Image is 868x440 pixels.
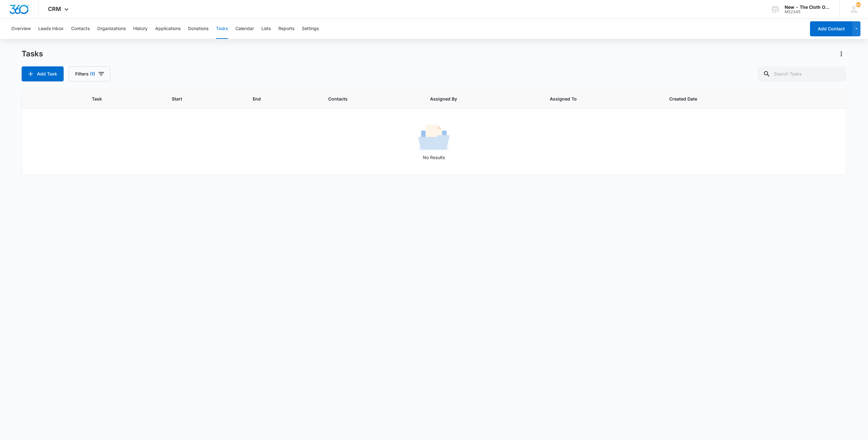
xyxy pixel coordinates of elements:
button: Organizations [97,19,126,39]
button: Donations [188,19,208,39]
button: Contacts [71,19,90,39]
h1: Tasks [22,49,43,59]
div: notifications count [856,2,861,7]
button: Reports [278,19,294,39]
button: Tasks [216,19,228,39]
button: Leads Inbox [38,19,64,39]
span: Task [92,96,148,102]
button: Filters(1) [69,66,110,81]
span: Assigned By [430,96,526,102]
span: Start [172,96,228,102]
div: account name [785,5,830,10]
span: Assigned To [550,96,645,102]
img: No Results [418,123,450,154]
button: Lists [261,19,271,39]
button: Overview [11,19,31,39]
button: Applications [155,19,181,39]
button: Add Task [22,66,64,81]
span: 83 [856,2,861,7]
span: Contacts [328,96,406,102]
input: Search Tasks [758,66,846,81]
span: Created Date [669,96,767,102]
button: Settings [302,19,319,39]
p: No Results [22,154,846,161]
span: End [253,96,304,102]
button: Calendar [235,19,254,39]
button: Add Contact [810,21,852,36]
span: CRM [48,6,61,12]
div: account id [785,10,830,14]
button: History [133,19,148,39]
span: (1) [90,72,95,76]
button: Actions [836,49,846,59]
